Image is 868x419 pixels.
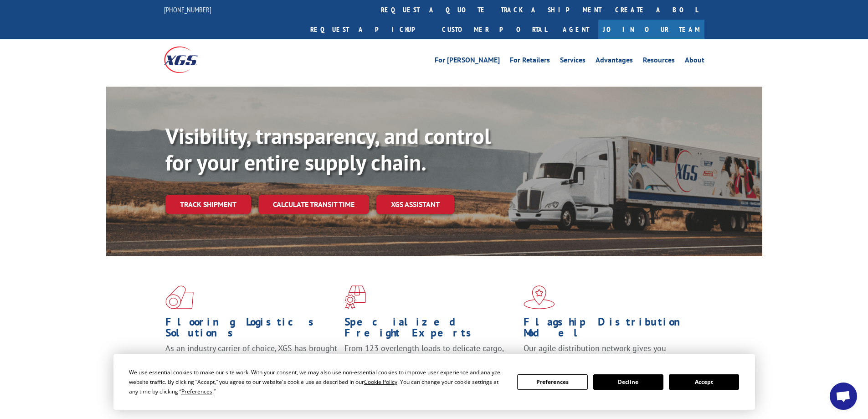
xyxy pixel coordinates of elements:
[560,57,586,67] a: Services
[113,354,755,410] div: Cookie Consent Prompt
[510,57,550,67] a: For Retailers
[524,316,696,343] h1: Flagship Distribution Model
[643,57,675,67] a: Resources
[830,383,857,410] div: Open chat
[524,343,691,364] span: Our agile distribution network gives you nationwide inventory management on demand.
[669,374,739,390] button: Accept
[165,195,251,214] a: Track shipment
[435,57,500,67] a: For [PERSON_NAME]
[129,367,506,396] div: We use essential cookies to make our site work. With your consent, we may also use non-essential ...
[596,57,633,67] a: Advantages
[344,343,517,383] p: From 123 overlength loads to delicate cargo, our experienced staff knows the best way to move you...
[364,378,397,386] span: Cookie Policy
[524,285,555,309] img: xgs-icon-flagship-distribution-model-red
[344,285,366,309] img: xgs-icon-focused-on-flooring-red
[598,20,704,39] a: Join Our Team
[181,388,212,395] span: Preferences
[165,316,338,343] h1: Flooring Logistics Solutions
[435,20,554,39] a: Customer Portal
[554,20,598,39] a: Agent
[164,5,211,14] a: [PHONE_NUMBER]
[258,195,369,214] a: Calculate transit time
[593,374,663,390] button: Decline
[303,20,435,39] a: Request a pickup
[165,343,337,375] span: As an industry carrier of choice, XGS has brought innovation and dedication to flooring logistics...
[344,316,517,343] h1: Specialized Freight Experts
[165,122,491,176] b: Visibility, transparency, and control for your entire supply chain.
[376,195,454,214] a: XGS ASSISTANT
[685,57,704,67] a: About
[517,374,587,390] button: Preferences
[165,285,194,309] img: xgs-icon-total-supply-chain-intelligence-red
